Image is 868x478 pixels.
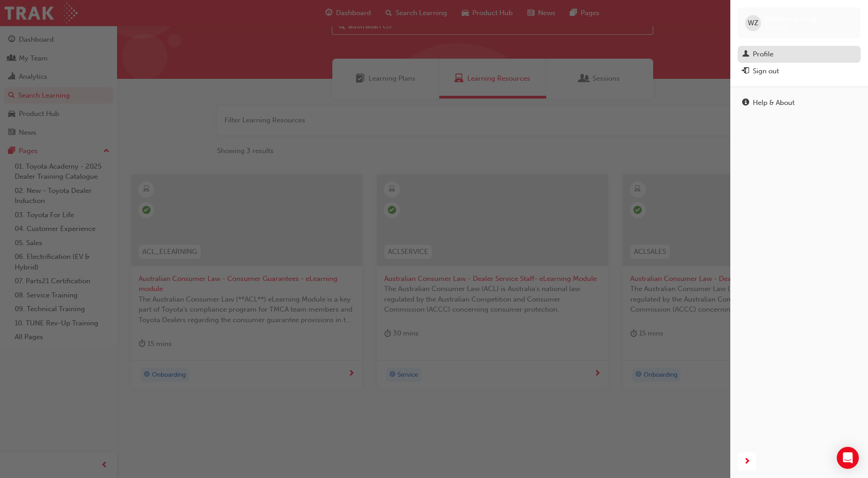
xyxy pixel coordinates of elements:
[742,99,749,107] span: info-icon
[837,447,859,469] div: Open Intercom Messenger
[765,23,787,31] span: 654838
[753,49,773,60] div: Profile
[744,456,750,467] span: next-icon
[742,50,749,59] span: man-icon
[738,63,861,80] button: Sign out
[738,46,861,63] a: Profile
[742,67,749,76] span: exit-icon
[748,18,758,28] span: WZ
[753,98,795,108] div: Help & About
[738,94,861,111] a: Help & About
[753,66,779,77] div: Sign out
[765,15,817,23] span: WenSheng Zeng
